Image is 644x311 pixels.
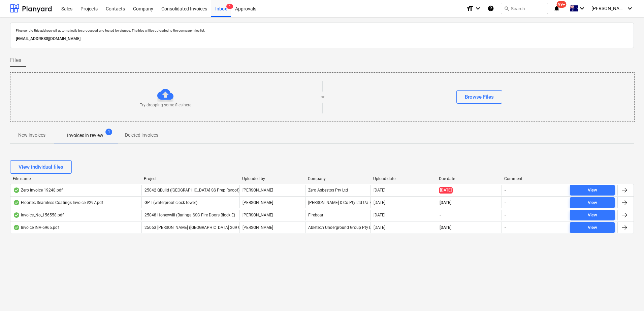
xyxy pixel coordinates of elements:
[570,210,615,220] button: View
[16,28,628,33] p: Files sent to this address will automatically be processed and tested for viruses. The files will...
[374,188,385,193] div: [DATE]
[505,213,506,217] div: -
[13,200,20,205] div: OCR finished
[374,225,385,230] div: [DATE]
[504,176,565,181] div: Comment
[505,200,506,205] div: -
[439,225,452,231] span: [DATE]
[243,200,273,206] p: [PERSON_NAME]
[466,4,474,12] i: format_size
[305,210,371,220] div: Fireboar
[13,187,20,193] div: OCR finished
[570,197,615,208] button: View
[226,4,233,9] span: 1
[13,176,138,181] div: File name
[588,224,597,232] div: View
[321,94,324,100] p: or
[144,200,197,205] span: GPT (waterproof clock tower)
[19,163,63,171] div: View individual files
[504,6,509,11] span: search
[570,222,615,233] button: View
[144,213,235,217] span: 25048 Honeywill (Baringa SSC Fire Doors Block E)
[588,199,597,207] div: View
[439,187,453,194] span: [DATE]
[13,225,59,230] div: Invoice INV-6965.pdf
[305,222,371,233] div: Abletech Underground Group Pty Ltd
[243,187,273,193] p: [PERSON_NAME]
[570,185,615,196] button: View
[243,212,273,218] p: [PERSON_NAME]
[588,186,597,194] div: View
[588,211,597,219] div: View
[13,212,20,218] div: OCR finished
[578,4,586,12] i: keyboard_arrow_down
[13,225,20,230] div: OCR finished
[374,213,385,217] div: [DATE]
[305,197,371,208] div: [PERSON_NAME] & Co Pty Ltd t/a Floortec Seamless Coatings
[474,4,482,12] i: keyboard_arrow_down
[308,176,368,181] div: Company
[557,1,567,8] span: 99+
[10,72,635,122] div: Try dropping some files hereorBrowse Files
[374,200,385,205] div: [DATE]
[144,188,239,193] span: 25042 QBuild (Sunshine Beach SS Prep Reroof)
[305,185,371,196] div: Zero Asbestos Pty Ltd
[125,132,158,139] p: Deleted invoices
[13,200,103,205] div: Floortec Seamless Coatings Invoice #297.pdf
[144,225,250,230] span: 25063 Keyton (Chancellor Park 209 CAT 4)
[18,132,45,139] p: New invoices
[144,176,237,181] div: Project
[13,212,64,218] div: Invoice_No_156558.pdf
[456,90,502,104] button: Browse Files
[13,187,63,193] div: Zero Invoice 19248.pdf
[505,188,506,193] div: -
[140,102,191,108] p: Try dropping some files here
[501,3,548,14] button: Search
[439,200,452,206] span: [DATE]
[553,4,560,12] i: notifications
[591,6,625,11] span: [PERSON_NAME]
[505,225,506,230] div: -
[67,132,103,139] p: Invoices in review
[626,4,634,12] i: keyboard_arrow_down
[10,160,72,174] button: View individual files
[10,56,21,64] span: Files
[243,225,273,231] p: [PERSON_NAME]
[487,4,494,12] i: Knowledge base
[439,212,442,218] span: -
[373,176,433,181] div: Upload date
[610,279,644,311] iframe: Chat Widget
[242,176,302,181] div: Uploaded by
[439,176,499,181] div: Due date
[465,93,494,101] div: Browse Files
[105,129,112,135] span: 1
[16,35,628,42] p: [EMAIL_ADDRESS][DOMAIN_NAME]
